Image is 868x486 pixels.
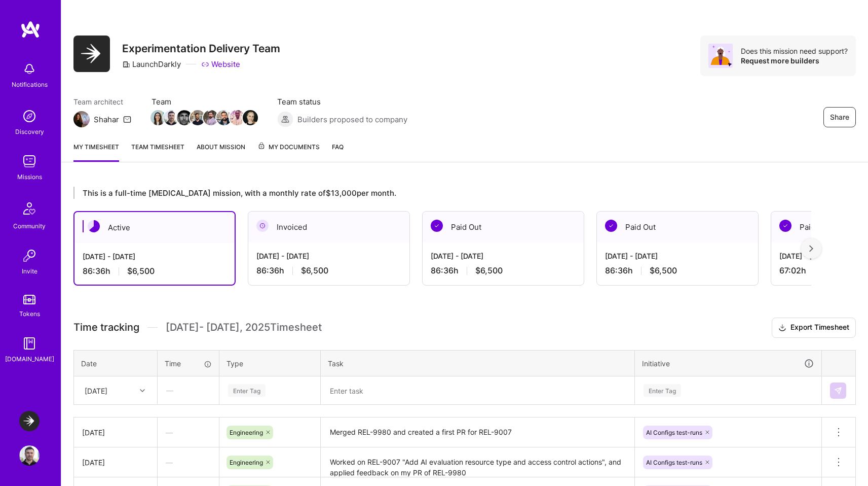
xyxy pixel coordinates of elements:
[191,109,204,126] a: Team Member Avatar
[73,36,110,72] img: Company Logo
[779,220,791,232] img: Paid Out
[834,387,842,395] img: Submit
[809,245,813,252] img: right
[230,459,263,466] span: Engineering
[431,265,576,276] div: 86:36 h
[197,142,245,162] a: About Mission
[423,212,584,242] div: Paid Out
[178,109,191,126] a: Team Member Avatar
[73,96,131,107] span: Team architect
[256,220,269,232] img: Invoiced
[5,354,54,364] div: [DOMAIN_NAME]
[88,220,100,232] img: Active
[243,110,258,125] img: Team Member Avatar
[19,333,40,354] img: guide book
[219,350,321,376] th: Type
[152,96,257,107] span: Team
[231,109,244,126] a: Team Member Avatar
[256,265,401,276] div: 86:36 h
[823,107,856,127] button: Share
[12,79,48,90] div: Notifications
[19,106,40,126] img: discovery
[217,109,231,126] a: Team Member Avatar
[152,109,165,126] a: Team Member Avatar
[431,220,443,232] img: Paid Out
[332,142,344,162] a: FAQ
[301,265,328,276] span: $6,500
[708,44,733,68] img: Avatar
[127,266,155,276] span: $6,500
[23,295,35,304] img: tokens
[122,42,280,55] h3: Experimentation Delivery Team
[597,212,758,242] div: Paid Out
[74,212,235,243] div: Active
[140,388,145,393] i: icon Chevron
[256,251,401,261] div: [DATE] - [DATE]
[230,110,245,125] img: Team Member Avatar
[83,251,227,262] div: [DATE] - [DATE]
[257,142,320,153] span: My Documents
[605,220,617,232] img: Paid Out
[204,109,217,126] a: Team Member Avatar
[605,251,750,261] div: [DATE] - [DATE]
[158,419,219,446] div: —
[646,429,702,436] span: AI Configs test-runs
[297,114,407,125] span: Builders proposed to company
[13,221,46,231] div: Community
[19,411,40,431] img: LaunchDarkly: Experimentation Delivery Team
[830,112,849,122] span: Share
[248,212,409,242] div: Invoiced
[158,377,218,404] div: —
[741,56,848,65] div: Request more builders
[17,411,42,431] a: LaunchDarkly: Experimentation Delivery Team
[15,126,44,137] div: Discovery
[19,308,40,319] div: Tokens
[158,449,219,476] div: —
[216,110,232,125] img: Team Member Avatar
[74,350,158,376] th: Date
[122,59,181,70] div: LaunchDarkly
[257,142,320,162] a: My Documents
[642,358,814,369] div: Initiative
[20,20,41,39] img: logo
[277,96,407,107] span: Team status
[431,251,576,261] div: [DATE] - [DATE]
[244,109,257,126] a: Team Member Avatar
[82,427,149,438] div: [DATE]
[646,459,702,466] span: AI Configs test-runs
[82,457,149,468] div: [DATE]
[165,109,178,126] a: Team Member Avatar
[150,110,166,125] img: Team Member Avatar
[475,265,503,276] span: $6,500
[164,110,179,125] img: Team Member Avatar
[17,196,42,221] img: Community
[322,419,633,446] textarea: Merged REL-9980 and created a first PR for REL-9007
[644,383,681,398] div: Enter Tag
[166,321,322,334] span: [DATE] - [DATE] , 2025 Timesheet
[650,265,677,276] span: $6,500
[772,318,856,338] button: Export Timesheet
[123,115,131,123] i: icon Mail
[19,246,40,266] img: Invite
[177,110,192,125] img: Team Member Avatar
[230,429,263,436] span: Engineering
[17,171,42,182] div: Missions
[19,445,40,466] img: User Avatar
[778,323,786,333] i: icon Download
[277,111,293,127] img: Builders proposed to company
[94,114,119,125] div: Shahar
[228,383,266,398] div: Enter Tag
[73,321,139,334] span: Time tracking
[322,448,633,476] textarea: Worked on REL-9007 "Add AI evaluation resource type and access control actions", and applied feed...
[85,385,107,396] div: [DATE]
[73,187,811,199] div: This is a full-time [MEDICAL_DATA] mission, with a monthly rate of $13,000 per month.
[131,142,184,162] a: Team timesheet
[605,265,750,276] div: 86:36 h
[190,110,205,125] img: Team Member Avatar
[201,59,240,70] a: Website
[19,59,40,79] img: bell
[83,266,227,276] div: 86:36 h
[321,350,635,376] th: Task
[203,110,218,125] img: Team Member Avatar
[741,46,848,56] div: Does this mission need support?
